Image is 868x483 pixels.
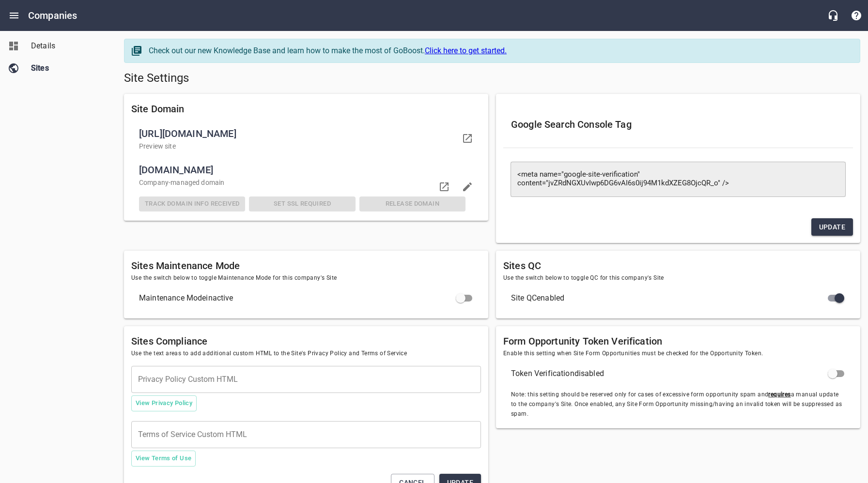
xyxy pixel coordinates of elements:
[503,273,853,283] span: Use the switch below to toggle QC for this company's Site
[139,292,458,304] span: Maintenance Mode inactive
[2,4,26,27] button: Open drawer
[503,258,853,273] h6: Sites QC
[821,4,845,27] button: Live Chat
[456,127,479,150] a: Visit your domain
[139,141,458,151] p: Preview site
[139,126,458,141] span: [URL][DOMAIN_NAME]
[28,8,77,23] h6: Companies
[425,46,507,55] a: Click here to get started.
[503,349,853,359] span: Enable this setting when Site Form Opportunities must be checked for the Opportunity Token.
[811,218,853,236] button: Update
[31,40,105,52] span: Details
[511,117,845,132] h6: Google Search Console Tag
[131,349,481,359] span: Use the text areas to add additional custom HTML to the Site's Privacy Policy and Terms of Service
[124,71,860,86] h5: Site Settings
[139,162,465,178] span: [DOMAIN_NAME]
[511,368,830,379] span: Token Verification disabled
[511,390,845,419] span: Note: this setting should be reserved only for cases of excessive form opportunity spam and a man...
[131,258,481,273] h6: Sites Maintenance Mode
[456,175,479,198] button: Edit domain
[149,45,850,57] div: Check out our new Knowledge Base and learn how to make the most of GoBoost.
[131,101,481,117] h6: Site Domain
[136,398,192,409] span: View Privacy Policy
[131,333,481,349] h6: Sites Compliance
[131,451,196,467] button: View Terms of Use
[137,176,467,190] div: Company -managed domain
[131,395,197,411] button: View Privacy Policy
[517,170,839,188] textarea: <meta name="google-site-verification" content="jvZRdNGXUvIwp6DG6vAI6s0ij94M1kdXZEG8OjcQR_o" />
[768,391,790,398] u: requires
[819,221,845,233] span: Update
[136,453,191,464] span: View Terms of Use
[131,273,481,283] span: Use the switch below to toggle Maintenance Mode for this company's Site
[503,333,853,349] h6: Form Opportunity Token Verification
[31,62,105,74] span: Sites
[845,4,868,27] button: Support Portal
[511,292,830,304] span: Site QC enabled
[433,175,456,198] a: Visit domain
